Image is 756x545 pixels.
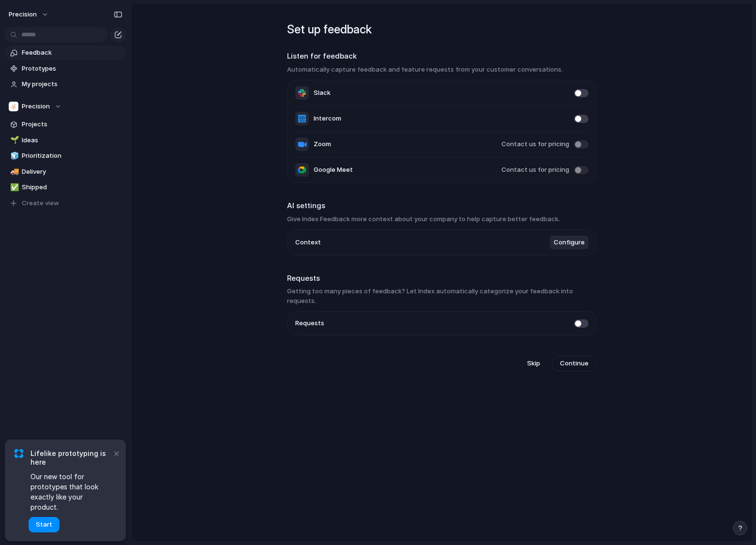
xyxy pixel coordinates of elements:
a: Feedback [5,45,126,60]
button: 🚚 [9,167,18,177]
span: Intercom [314,114,341,123]
span: Start [36,520,52,530]
button: Continue [552,356,597,371]
h2: Requests [287,273,597,284]
button: 🌱 [9,136,18,145]
span: Delivery [22,167,122,177]
span: Feedback [22,48,122,58]
h2: AI settings [287,200,597,212]
span: Contact us for pricing [501,165,569,175]
span: Our new tool for prototypes that look exactly like your product. [30,471,111,512]
span: Lifelike prototyping is here [30,449,111,467]
a: ✅Shipped [5,180,126,195]
div: 🌱 [10,135,17,146]
a: Prototypes [5,61,126,76]
span: Slack [314,88,331,98]
button: precision [4,7,54,22]
span: Context [295,238,321,247]
span: Prioritization [22,151,122,161]
a: Projects [5,117,126,132]
div: 🚚 [10,166,17,177]
span: Zoom [314,139,331,149]
span: Skip [527,359,540,368]
div: ✅ [10,182,17,193]
span: Create view [22,198,59,208]
a: 🧊Prioritization [5,149,126,163]
span: Configure [554,238,585,247]
h3: Automatically capture feedback and feature requests from your customer conversations. [287,65,597,75]
button: ✅ [9,182,18,192]
span: Projects [22,120,122,129]
button: Start [29,517,60,532]
button: 🧊 [9,151,18,161]
span: My projects [22,79,122,89]
h1: Set up feedback [287,21,597,38]
h2: Listen for feedback [287,51,597,62]
a: My projects [5,77,126,91]
a: 🚚Delivery [5,165,126,179]
h3: Give Index Feedback more context about your company to help capture better feedback. [287,214,597,224]
span: Requests [295,318,324,328]
span: Continue [560,359,589,368]
span: Prototypes [22,64,122,74]
span: Google Meet [314,165,353,175]
button: Configure [550,236,589,249]
span: Shipped [22,182,122,192]
span: precision [9,10,37,19]
a: 🌱Ideas [5,133,126,148]
button: Precision [5,99,126,114]
button: Dismiss [110,447,122,459]
h3: Getting too many pieces of feedback? Let Index automatically categorize your feedback into requests. [287,287,597,305]
button: Create view [5,196,126,211]
span: Precision [22,102,50,111]
span: Ideas [22,136,122,145]
button: Skip [519,356,548,371]
span: Contact us for pricing [501,139,569,149]
div: 🧊 [10,151,17,162]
